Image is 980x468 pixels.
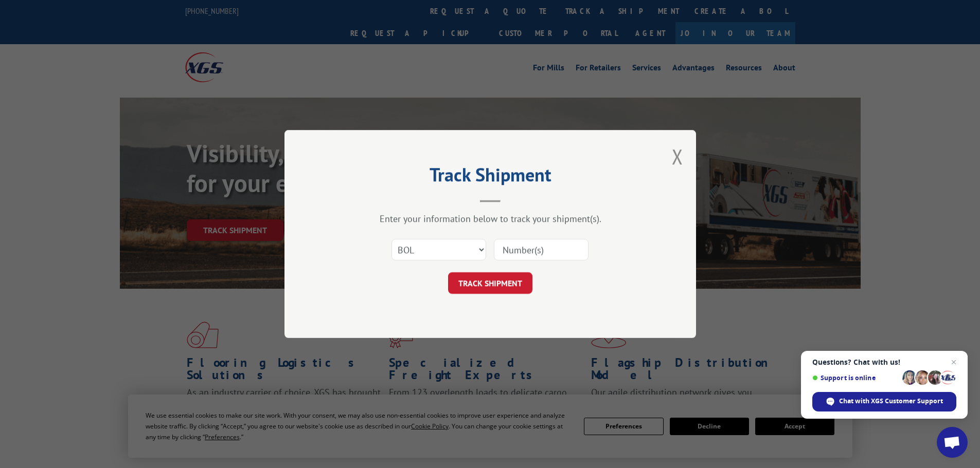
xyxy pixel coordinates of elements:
[839,397,943,406] span: Chat with XGS Customer Support
[336,213,645,224] div: Enter your information below to track your shipment(s).
[336,167,645,187] h2: Track Shipment
[937,427,968,458] div: Open chat
[494,239,589,260] input: Number(s)
[448,272,532,294] button: TRACK SHIPMENT
[672,143,683,170] button: Close modal
[812,374,899,382] span: Support is online
[948,356,960,368] span: Close chat
[812,358,956,366] span: Questions? Chat with us!
[812,392,956,411] div: Chat with XGS Customer Support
